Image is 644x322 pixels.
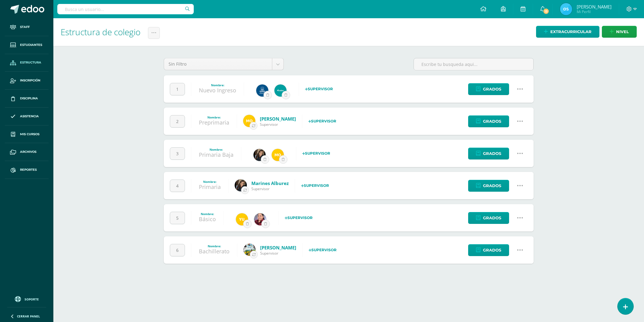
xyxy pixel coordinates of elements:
[253,149,266,161] img: 6f99ca85ee158e1ea464f4dd0b53ae36.png
[57,4,194,14] input: Busca un usuario...
[301,183,329,188] strong: Supervisor
[251,186,289,191] span: Supervisor
[272,149,284,161] img: 4679c9c19acd2f2425bfd4ab82824cc9.png
[260,251,296,256] span: Supervisor
[5,54,49,72] a: Estructura
[254,213,266,225] img: ca38207ff64f461ec141487f36af9fbf.png
[199,151,233,158] a: Primaria Baja
[17,314,40,318] span: Cerrar panel
[616,26,629,37] span: nivel
[308,119,336,123] strong: Supervisor
[305,87,333,91] strong: Supervisor
[5,125,49,143] a: Mis cursos
[243,115,255,127] img: 4679c9c19acd2f2425bfd4ab82824cc9.png
[309,248,337,252] strong: Supervisor
[20,25,30,29] span: Staff
[20,132,39,137] span: Mis cursos
[199,183,221,190] a: Primaria
[169,58,267,70] span: Sin Filtro
[577,4,612,10] span: [PERSON_NAME]
[7,295,46,303] a: Soporte
[536,26,599,38] a: Extracurricular
[208,244,221,248] strong: Nombre:
[243,244,256,256] img: a257b9d1af4285118f73fe144f089b76.png
[274,84,287,97] img: 16aac84a45bf385ff285427704d9c25e.png
[5,90,49,108] a: Disciplina
[285,215,313,220] strong: Supervisor
[260,116,296,122] a: [PERSON_NAME]
[483,212,501,224] span: Grados
[199,87,236,94] a: Nuevo Ingreso
[483,116,501,127] span: Grados
[468,115,509,127] a: Grados
[5,36,49,54] a: Estudiantes
[560,3,572,15] img: 070b477f6933f8ce66674da800cc5d3f.png
[468,83,509,95] a: Grados
[260,245,296,251] a: [PERSON_NAME]
[235,179,247,191] img: 6f99ca85ee158e1ea464f4dd0b53ae36.png
[414,58,533,70] input: Escribe tu busqueda aqui...
[468,212,509,224] a: Grados
[483,148,501,159] span: Grados
[20,167,37,172] span: Reportes
[602,26,637,38] a: nivel
[550,26,592,37] span: Extracurricular
[236,213,248,225] img: 93b7b67941b764bb747a7261d69f45f2.png
[199,215,216,223] a: Básico
[483,84,501,95] span: Grados
[61,26,140,38] span: Estructura de colegio
[164,58,283,70] a: Sin Filtro
[302,151,330,156] strong: Supervisor
[468,180,509,192] a: Grados
[468,244,509,256] a: Grados
[256,84,268,97] img: b41cd0bd7c5dca2e84b8bd7996f0ae72.png
[468,148,509,159] a: Grados
[483,180,501,191] span: Grados
[543,8,549,15] span: 13
[20,43,42,47] span: Estudiantes
[20,60,41,65] span: Estructura
[5,108,49,125] a: Asistencia
[210,147,223,152] strong: Nombre:
[201,212,214,216] strong: Nombre:
[251,180,289,186] a: Marines Alburez
[199,119,229,126] a: Preprimaria
[20,114,39,119] span: Asistencia
[260,122,296,127] span: Supervisor
[5,72,49,90] a: Inscripción
[577,9,612,14] span: Mi Perfil
[20,96,38,101] span: Disciplina
[25,297,39,301] span: Soporte
[483,245,501,256] span: Grados
[211,83,224,87] strong: Nombre:
[207,115,221,119] strong: Nombre:
[203,180,216,184] strong: Nombre:
[5,143,49,161] a: Archivos
[5,18,49,36] a: Staff
[20,149,36,154] span: Archivos
[199,248,230,255] a: Bachillerato
[5,161,49,179] a: Reportes
[20,78,40,83] span: Inscripción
